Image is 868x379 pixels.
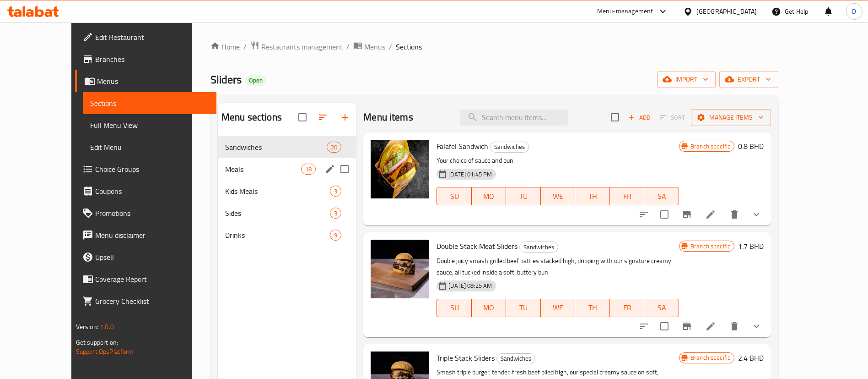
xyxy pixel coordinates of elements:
[346,41,350,52] li: /
[353,41,385,53] a: Menus
[657,71,716,88] button: import
[633,203,655,225] button: sort-choices
[90,120,209,131] span: Full Menu View
[95,186,209,197] span: Coupons
[75,70,216,92] a: Menus
[75,246,216,268] a: Upsell
[225,208,330,219] span: Sides
[705,321,716,332] a: Edit menu item
[218,202,356,224] div: Sides3
[76,321,98,333] span: Version:
[545,190,572,203] span: WE
[751,209,762,220] svg: Show Choices
[437,239,518,253] span: Double Stack Meat Sliders
[575,187,610,205] button: TH
[472,299,507,317] button: MO
[719,71,778,88] button: export
[75,26,216,48] a: Edit Restaurant
[95,164,209,175] span: Choice Groups
[95,208,209,219] span: Promotions
[519,242,558,253] div: Sandwiches
[705,209,716,220] a: Edit menu item
[75,224,216,246] a: Menu disclaimer
[261,41,343,52] span: Restaurants management
[218,224,356,246] div: Drinks9
[441,190,468,203] span: SU
[644,299,679,317] button: SA
[510,301,537,314] span: TU
[75,202,216,224] a: Promotions
[312,106,334,128] span: Sort sections
[491,142,528,152] span: Sandwiches
[633,315,655,337] button: sort-choices
[95,54,209,65] span: Branches
[687,142,734,151] span: Branch specific
[575,299,610,317] button: TH
[245,75,266,86] div: Open
[751,321,762,332] svg: Show Choices
[745,203,767,225] button: show more
[852,6,856,16] span: D
[250,41,343,53] a: Restaurants management
[75,268,216,290] a: Coverage Report
[460,110,568,126] input: search
[676,315,698,337] button: Branch-specific-item
[75,158,216,180] a: Choice Groups
[218,132,356,250] nav: Menu sections
[437,187,471,205] button: SU
[475,301,503,314] span: MO
[210,41,778,53] nav: breadcrumb
[648,301,675,314] span: SA
[506,299,541,317] button: TU
[76,336,118,348] span: Get support on:
[545,301,572,314] span: WE
[327,142,341,153] div: items
[541,299,576,317] button: WE
[330,208,341,219] div: items
[610,299,645,317] button: FR
[654,110,691,125] span: Select section first
[95,296,209,307] span: Grocery Checklist
[648,190,675,203] span: SA
[605,108,625,127] span: Select section
[225,230,330,241] span: Drinks
[437,351,495,365] span: Triple Stack Sliders
[218,180,356,202] div: Kids Meals3
[437,155,679,166] p: Your choice of sauce and bun
[698,112,764,123] span: Manage items
[676,203,698,225] button: Branch-specific-item
[327,143,341,152] span: 20
[610,187,645,205] button: FR
[218,158,356,180] div: Meals18edit
[95,32,209,43] span: Edit Restaurant
[76,346,134,357] a: Support.OpsPlatform
[655,205,674,224] span: Select to update
[210,41,240,52] a: Home
[738,352,764,364] h6: 2.4 BHD
[75,180,216,202] a: Coupons
[541,187,576,205] button: WE
[664,74,708,85] span: import
[496,353,535,364] div: Sandwiches
[225,164,301,175] span: Meals
[723,203,745,225] button: delete
[225,186,330,197] span: Kids Meals
[363,110,413,124] h2: Menu items
[510,190,537,203] span: TU
[97,76,209,87] span: Menus
[614,190,641,203] span: FR
[655,317,674,336] span: Select to update
[243,41,247,52] li: /
[245,77,266,84] span: Open
[210,69,242,90] span: Sliders
[389,41,392,52] li: /
[627,112,652,123] span: Add
[441,301,468,314] span: SU
[83,136,216,158] a: Edit Menu
[597,6,653,17] div: Menu-management
[90,98,209,109] span: Sections
[687,353,734,362] span: Branch specific
[723,315,745,337] button: delete
[95,230,209,241] span: Menu disclaimer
